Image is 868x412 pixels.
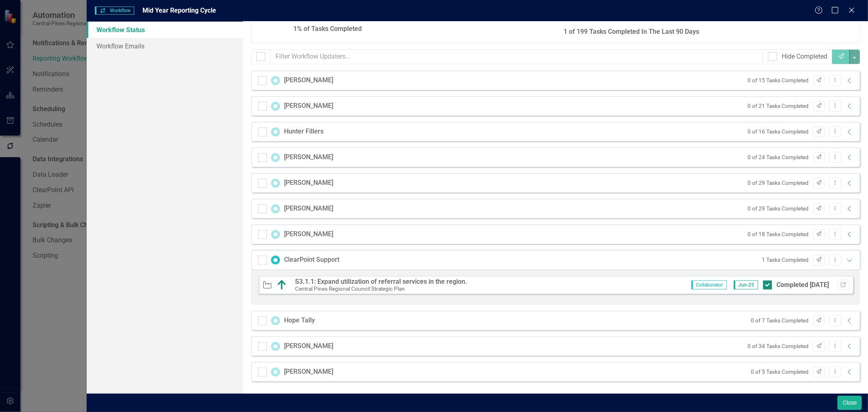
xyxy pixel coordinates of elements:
[284,367,333,377] div: [PERSON_NAME]
[284,230,333,239] div: [PERSON_NAME]
[284,178,333,188] div: [PERSON_NAME]
[748,128,809,136] small: 0 of 16 Tasks Completed
[748,153,809,161] small: 0 of 24 Tasks Completed
[295,278,467,285] strong: S3.1.1: Expand utilization of referral services in the region.
[782,52,827,61] div: Hide Completed
[277,280,287,290] img: On track for on-time completion
[748,205,809,213] small: 0 of 29 Tasks Completed
[95,7,134,15] span: Workflow
[837,396,862,410] button: Close
[691,281,727,289] span: Collaborator
[748,77,809,84] small: 0 of 15 Tasks Completed
[284,316,315,325] div: Hope Tally
[748,230,809,238] small: 0 of 18 Tasks Completed
[777,281,829,290] div: Completed [DATE]
[284,153,333,162] div: [PERSON_NAME]
[734,281,758,289] span: Jun-25
[564,28,699,35] strong: 1 of 199 Tasks Completed In The Last 90 Days
[284,127,324,136] div: Hunter Fillers
[284,204,333,213] div: [PERSON_NAME]
[748,342,809,350] small: 0 of 34 Tasks Completed
[751,368,809,376] small: 0 of 5 Tasks Completed
[284,76,333,85] div: [PERSON_NAME]
[270,49,763,64] input: Filter Workflow Updaters...
[284,255,339,265] div: ClearPoint Support
[87,22,243,38] a: Workflow Status
[295,285,405,292] small: Central Pines Regional Council Strategic Plan
[87,38,243,54] a: Workflow Emails
[293,25,362,33] strong: 1% of Tasks Completed
[748,179,809,187] small: 0 of 29 Tasks Completed
[142,7,216,14] span: Mid Year Reporting Cycle
[284,101,333,111] div: [PERSON_NAME]
[748,102,809,110] small: 0 of 21 Tasks Completed
[751,317,809,324] small: 0 of 7 Tasks Completed
[284,342,333,351] div: [PERSON_NAME]
[762,256,809,264] small: 1 Tasks Completed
